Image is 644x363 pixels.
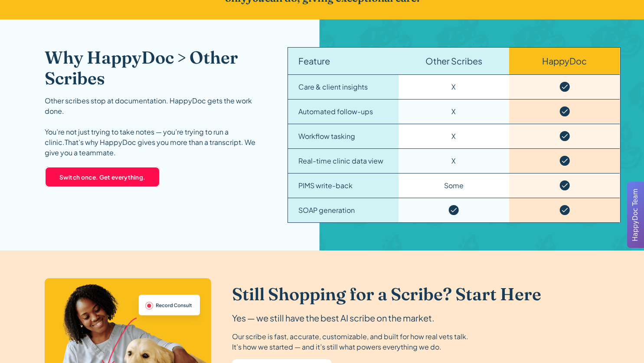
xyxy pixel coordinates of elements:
div: X [451,106,456,117]
a: Switch once. Get everything. [45,167,160,187]
div: SOAP generation [298,205,355,215]
div: HappyDoc [542,55,587,67]
img: Checkmark [448,205,459,215]
div: Yes — we still have the best AI scribe on the market. [232,312,435,324]
div: Care & client insights [298,82,368,92]
div: X [451,156,456,166]
div: X [451,82,456,92]
div: Feature [298,55,330,67]
h2: Why HappyDoc > Other Scribes [45,47,267,89]
div: Other Scribes [425,55,482,67]
div: Real-time clinic data view [298,156,383,166]
img: Checkmark [559,82,570,92]
img: Checkmark [559,156,570,166]
div: Automated follow-ups [298,106,373,117]
div: Other scribes stop at documentation. HappyDoc gets the work done. You’re not just trying to take ... [45,96,267,158]
div: X [451,131,456,141]
img: Checkmark [559,106,570,116]
h2: Still Shopping for a Scribe? Start Here [232,284,541,305]
div: PIMS write-back [298,180,353,191]
div: Workflow tasking [298,131,355,141]
img: Checkmark [559,180,570,190]
img: Checkmark [559,205,570,215]
div: Some [444,180,464,191]
img: Checkmark [559,131,570,141]
div: Our scribe is fast, accurate, customizable, and built for how real vets talk. It’s how we started... [232,331,468,352]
